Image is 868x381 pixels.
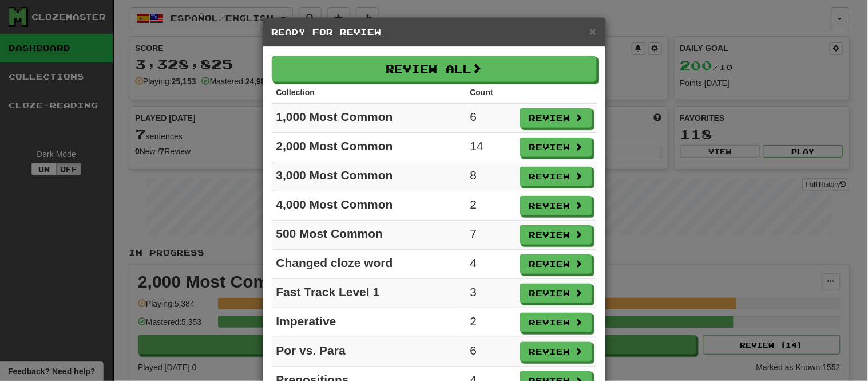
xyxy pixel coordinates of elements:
td: 6 [466,337,516,367]
td: Imperative [272,308,466,337]
button: Close [589,25,596,37]
button: Review [520,167,592,186]
button: Review [520,284,592,303]
h5: Ready for Review [272,26,597,38]
td: 6 [466,103,516,133]
button: Review [520,138,592,157]
td: 2,000 Most Common [272,133,466,162]
td: 500 Most Common [272,221,466,250]
td: 2 [466,308,516,337]
th: Collection [272,82,466,103]
button: Review [520,342,592,362]
td: 4,000 Most Common [272,191,466,221]
td: 2 [466,191,516,221]
td: 3,000 Most Common [272,162,466,191]
th: Count [466,82,516,103]
button: Review [520,313,592,332]
td: 8 [466,162,516,191]
button: Review [520,108,592,128]
button: Review [520,254,592,274]
td: 14 [466,133,516,162]
td: Por vs. Para [272,337,466,367]
td: 4 [466,250,516,279]
td: Changed cloze word [272,250,466,279]
button: Review [520,196,592,215]
button: Review [520,225,592,245]
button: Review All [272,56,597,82]
td: Fast Track Level 1 [272,279,466,308]
td: 1,000 Most Common [272,103,466,133]
span: × [589,25,596,38]
td: 3 [466,279,516,308]
td: 7 [466,221,516,250]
